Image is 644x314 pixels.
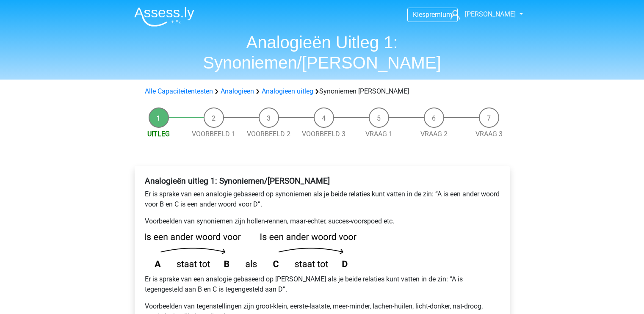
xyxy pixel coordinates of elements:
[192,130,235,138] a: Voorbeeld 1
[302,130,345,138] a: Voorbeeld 3
[134,7,194,27] img: Assessly
[420,130,448,138] a: Vraag 2
[408,9,457,20] a: Kiespremium
[247,130,290,138] a: Voorbeeld 2
[145,216,500,226] p: Voorbeelden van synoniemen zijn hollen-rennen, maar-echter, succes-voorspoed etc.
[145,233,357,267] img: analogies_pattern1.png
[145,189,500,209] p: Er is sprake van een analogie gebaseerd op synoniemen als je beide relaties kunt vatten in de zin...
[145,87,213,95] a: Alle Capaciteitentesten
[426,11,452,19] span: premium
[262,87,313,95] a: Analogieen uitleg
[145,274,500,295] p: Er is sprake van een analogie gebaseerd op [PERSON_NAME] als je beide relaties kunt vatten in de ...
[475,130,503,138] a: Vraag 3
[465,10,516,18] span: [PERSON_NAME]
[365,130,392,138] a: Vraag 1
[145,176,330,186] b: Analogieën uitleg 1: Synoniemen/[PERSON_NAME]
[127,32,517,73] h1: Analogieën Uitleg 1: Synoniemen/[PERSON_NAME]
[221,87,254,95] a: Analogieen
[447,9,517,19] a: [PERSON_NAME]
[141,86,503,96] div: Synoniemen [PERSON_NAME]
[147,130,170,138] a: Uitleg
[413,11,426,19] span: Kies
